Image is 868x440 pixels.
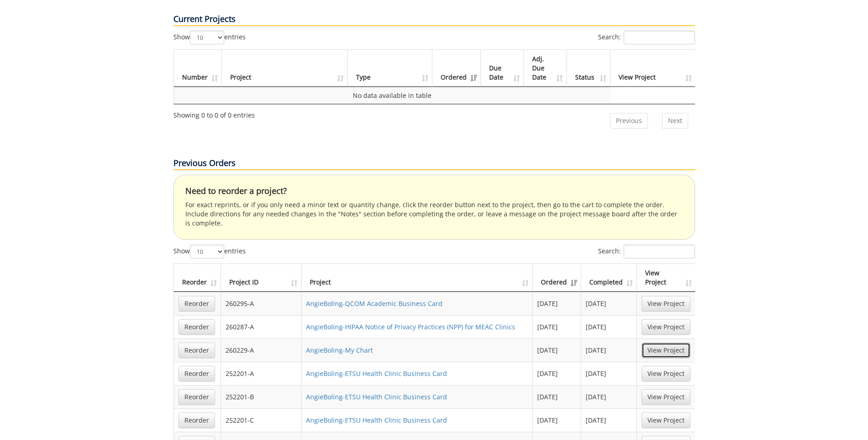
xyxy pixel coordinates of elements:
[190,31,224,44] select: Showentries
[581,362,637,385] td: [DATE]
[178,413,215,428] a: Reorder
[637,264,695,292] th: View Project: activate to sort column ascending
[567,50,610,87] th: Status: activate to sort column ascending
[306,322,515,331] a: AngieBoling-HIPAA Notice of Privacy Practices (NPP) for MEAC Clinics
[221,292,302,315] td: 260295-A
[173,157,695,170] p: Previous Orders
[348,50,432,87] th: Type: activate to sort column ascending
[624,31,695,44] input: Search:
[581,385,637,408] td: [DATE]
[221,385,302,408] td: 252201-B
[221,264,302,292] th: Project ID: activate to sort column ascending
[432,50,481,87] th: Ordered: activate to sort column ascending
[533,362,581,385] td: [DATE]
[581,315,637,338] td: [DATE]
[178,343,215,358] a: Reorder
[173,13,695,26] p: Current Projects
[598,31,695,44] label: Search:
[221,338,302,362] td: 260229-A
[174,50,222,87] th: Number: activate to sort column ascending
[185,187,683,196] h4: Need to reorder a project?
[173,107,255,120] div: Showing 0 to 0 of 0 entries
[642,413,690,428] a: View Project
[581,338,637,362] td: [DATE]
[178,319,215,335] a: Reorder
[624,245,695,258] input: Search:
[581,292,637,315] td: [DATE]
[306,346,373,354] a: AngieBoling-My Chart
[185,200,683,228] p: For exact reprints, or if you only need a minor text or quantity change, click the reorder button...
[221,315,302,338] td: 260287-A
[221,362,302,385] td: 252201-A
[533,338,581,362] td: [DATE]
[190,245,224,258] select: Showentries
[533,292,581,315] td: [DATE]
[642,296,690,311] a: View Project
[598,245,695,258] label: Search:
[533,385,581,408] td: [DATE]
[662,113,688,129] a: Next
[302,264,533,292] th: Project: activate to sort column ascending
[581,264,637,292] th: Completed: activate to sort column ascending
[306,416,447,424] a: AngieBoling-ETSU Health Clinic Business Card
[173,245,246,258] label: Show entries
[533,408,581,432] td: [DATE]
[610,50,695,87] th: View Project: activate to sort column ascending
[533,315,581,338] td: [DATE]
[306,392,447,401] a: AngieBoling-ETSU Health Clinic Business Card
[642,366,690,381] a: View Project
[174,87,611,104] td: No data available in table
[533,264,581,292] th: Ordered: activate to sort column ascending
[178,296,215,311] a: Reorder
[524,50,567,87] th: Adj. Due Date: activate to sort column ascending
[642,389,690,405] a: View Project
[174,264,221,292] th: Reorder: activate to sort column ascending
[178,389,215,405] a: Reorder
[642,319,690,335] a: View Project
[481,50,524,87] th: Due Date: activate to sort column ascending
[642,343,690,358] a: View Project
[221,408,302,432] td: 252201-C
[222,50,348,87] th: Project: activate to sort column ascending
[581,408,637,432] td: [DATE]
[173,31,246,44] label: Show entries
[178,366,215,381] a: Reorder
[610,113,648,129] a: Previous
[306,299,442,308] a: AngieBoling-QCOM Academic Business Card
[306,369,447,378] a: AngieBoling-ETSU Health Clinic Business Card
